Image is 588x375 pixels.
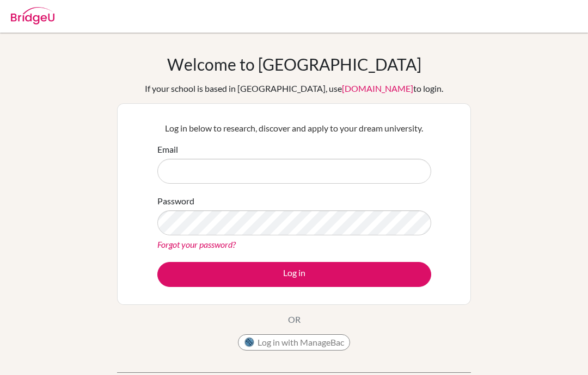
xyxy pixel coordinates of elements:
[157,195,194,208] label: Password
[342,83,413,93] a: [DOMAIN_NAME]
[238,334,350,351] button: Log in with ManageBac
[157,262,431,287] button: Log in
[145,82,443,95] div: If your school is based in [GEOGRAPHIC_DATA], use to login.
[288,313,301,326] p: OR
[167,54,421,74] h1: Welcome to [GEOGRAPHIC_DATA]
[157,122,431,135] p: Log in below to research, discover and apply to your dream university.
[157,239,236,249] a: Forgot your password?
[11,7,54,24] img: Bridge-U
[157,143,178,156] label: Email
